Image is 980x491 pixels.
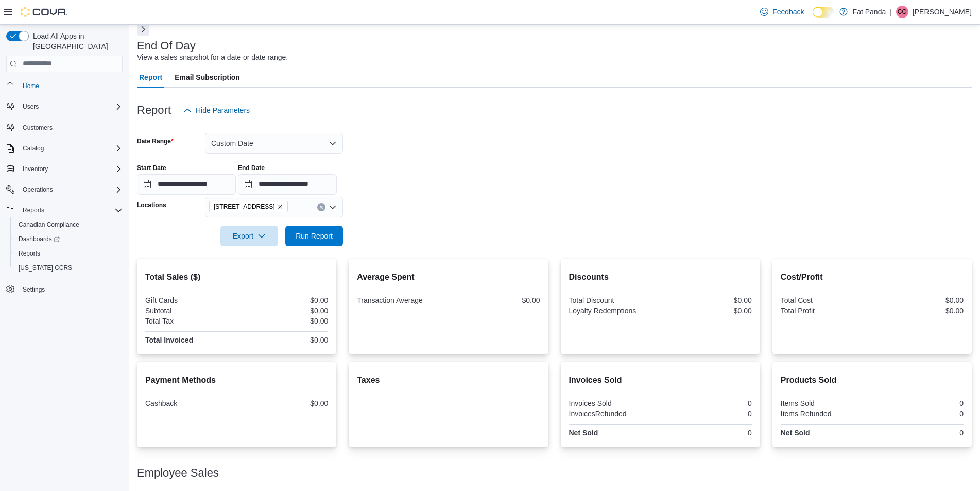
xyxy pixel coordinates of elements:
[19,163,123,175] span: Inventory
[19,221,79,229] span: Canadian Compliance
[329,203,337,211] button: Open list of options
[239,399,329,408] div: $0.00
[10,217,127,232] button: Canadian Compliance
[137,174,236,195] input: Press the down key to open a popover containing a calendar.
[23,124,53,132] span: Customers
[781,399,870,408] div: Items Sold
[238,174,337,195] input: Press the down key to open a popover containing a calendar.
[781,307,870,315] div: Total Profit
[569,296,659,304] div: Total Discount
[14,247,123,260] span: Reports
[137,40,196,52] h3: End Of Day
[2,162,127,176] button: Inventory
[145,317,235,325] div: Total Tax
[277,204,283,210] button: Remove 1830 Main St - Winnipeg from selection in this group
[14,218,83,231] a: Canadian Compliance
[853,6,886,18] p: Fat Panda
[239,296,329,304] div: $0.00
[239,307,329,315] div: $0.00
[662,399,752,408] div: 0
[137,52,288,63] div: View a sales snapshot for a date or date range.
[14,262,76,274] a: [US_STATE] CCRS
[23,206,44,214] span: Reports
[19,100,43,113] button: Users
[145,307,235,315] div: Subtotal
[2,120,127,135] button: Customers
[19,142,48,155] button: Catalog
[14,247,44,260] a: Reports
[23,82,39,90] span: Home
[145,271,328,283] h2: Total Sales ($)
[10,261,127,275] button: [US_STATE] CCRS
[2,99,127,114] button: Users
[874,307,964,315] div: $0.00
[209,201,288,212] span: 1830 Main St - Winnipeg
[874,429,964,437] div: 0
[14,233,123,245] span: Dashboards
[19,121,123,134] span: Customers
[29,31,123,52] span: Load All Apps in [GEOGRAPHIC_DATA]
[569,307,659,315] div: Loyalty Redemptions
[19,204,123,216] span: Reports
[781,374,964,386] h2: Products Sold
[357,374,540,386] h2: Taxes
[139,67,162,88] span: Report
[662,296,752,304] div: $0.00
[10,232,127,246] a: Dashboards
[296,231,333,241] span: Run Report
[19,204,48,216] button: Reports
[2,141,127,156] button: Catalog
[772,7,804,17] span: Feedback
[2,78,127,93] button: Home
[137,467,219,479] h3: Employee Sales
[569,271,752,283] h2: Discounts
[239,317,329,325] div: $0.00
[874,410,964,418] div: 0
[179,100,254,121] button: Hide Parameters
[569,429,598,437] strong: Net Sold
[756,2,808,22] a: Feedback
[19,235,60,243] span: Dashboards
[145,399,235,408] div: Cashback
[19,163,52,175] button: Inventory
[227,226,272,246] span: Export
[14,218,123,231] span: Canadian Compliance
[19,249,40,258] span: Reports
[357,271,540,283] h2: Average Spent
[196,105,250,115] span: Hide Parameters
[238,164,265,172] label: End Date
[21,7,67,17] img: Cova
[317,203,325,211] button: Clear input
[569,410,659,418] div: InvoicesRefunded
[19,100,123,113] span: Users
[874,296,964,304] div: $0.00
[14,262,123,274] span: Washington CCRS
[19,282,123,295] span: Settings
[23,185,53,194] span: Operations
[23,144,44,153] span: Catalog
[781,429,810,437] strong: Net Sold
[890,6,892,18] p: |
[19,264,72,272] span: [US_STATE] CCRS
[19,142,123,155] span: Catalog
[175,67,240,88] span: Email Subscription
[214,201,275,212] span: [STREET_ADDRESS]
[898,6,907,18] span: CO
[781,271,964,283] h2: Cost/Profit
[137,104,171,116] h3: Report
[874,399,964,408] div: 0
[205,133,343,154] button: Custom Date
[14,233,64,245] a: Dashboards
[137,164,166,172] label: Start Date
[451,296,540,304] div: $0.00
[10,246,127,261] button: Reports
[19,183,57,196] button: Operations
[2,281,127,296] button: Settings
[813,7,834,18] input: Dark Mode
[2,182,127,197] button: Operations
[23,285,45,294] span: Settings
[781,410,870,418] div: Items Refunded
[662,307,752,315] div: $0.00
[137,23,149,36] button: Next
